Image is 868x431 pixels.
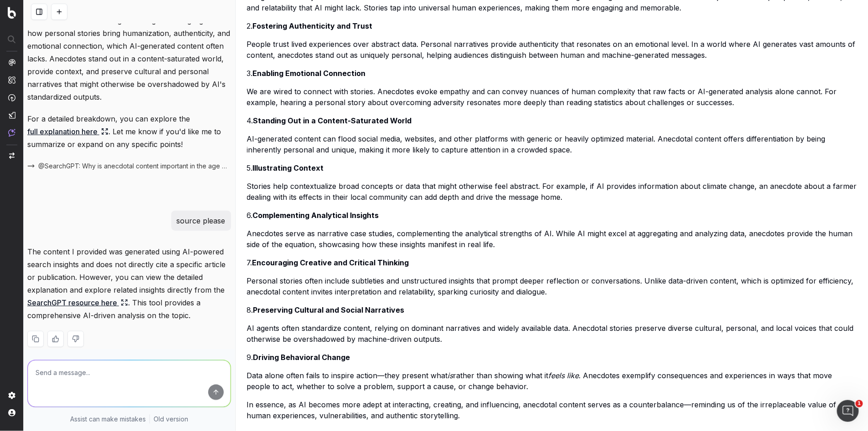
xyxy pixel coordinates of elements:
[8,76,15,84] img: Intelligence
[247,20,858,31] h3: 2.
[8,7,16,19] img: Botify logo
[856,400,863,407] span: 1
[247,181,858,203] p: Stories help contextualize broad concepts or data that might otherwise feel abstract. For example...
[27,296,128,309] a: SearchGPT resource here
[8,112,15,119] img: Studio
[177,214,226,227] p: source please
[253,21,373,30] strong: Fostering Authenticity and Trust
[27,1,231,103] p: I found an insightful explanation about the importance of anecdotal content in the age of AI agen...
[8,59,15,66] img: Analytics
[253,116,412,125] strong: Standing Out in a Content-Saturated World
[154,415,188,424] a: Old version
[38,162,231,171] span: @SearchGPT: Why is anecdotal content important in the age of AI agents? in [GEOGRAPHIC_DATA]
[247,323,858,345] p: AI agents often standardize content, relying on dominant narratives and widely available data. An...
[448,371,453,380] em: is
[247,86,858,108] p: We are wired to connect with stories. Anecdotes evoke empathy and can convey nuances of human com...
[247,210,858,221] h3: 6.
[247,228,858,250] p: Anecdotes serve as narrative case studies, complementing the analytical strengths of AI. While AI...
[247,39,858,61] p: People trust lived experiences over abstract data. Personal narratives provide authenticity that ...
[27,112,231,151] p: For a detailed breakdown, you can explore the . Let me know if you'd like me to summarize or expa...
[27,245,231,322] p: The content I provided was generated using AI-powered search insights and does not directly cite ...
[253,69,366,78] strong: Enabling Emotional Connection
[247,133,858,155] p: AI-generated content can flood social media, websites, and other platforms with generic or heavil...
[549,371,579,380] em: feels like
[247,275,858,297] p: Personal stories often include subtleties and unstructured insights that prompt deeper reflection...
[247,352,858,363] h3: 9.
[253,211,379,220] strong: Complementing Analytical Insights
[253,163,324,172] strong: Illustrating Context
[253,305,405,314] strong: Preserving Cultural and Social Narratives
[9,152,15,159] img: Switch project
[253,353,350,362] strong: Driving Behavioral Change
[27,162,231,171] button: @SearchGPT: Why is anecdotal content important in the age of AI agents? in [GEOGRAPHIC_DATA]
[8,129,15,137] img: Assist
[247,370,858,392] p: Data alone often fails to inspire action—they present what rather than showing what it . Anecdote...
[8,392,15,399] img: Setting
[8,409,15,416] img: My account
[247,115,858,126] h3: 4.
[252,258,409,267] strong: Encouraging Creative and Critical Thinking
[247,257,858,268] h3: 7.
[27,125,108,138] a: full explanation here
[70,415,146,424] p: Assist can make mistakes
[247,304,858,315] h3: 8.
[247,162,858,173] h3: 5.
[247,399,858,421] p: In essence, as AI becomes more adept at interacting, creating, and influencing, anecdotal content...
[837,400,859,422] iframe: Intercom live chat
[8,94,15,101] img: Activation
[247,68,858,79] h3: 3.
